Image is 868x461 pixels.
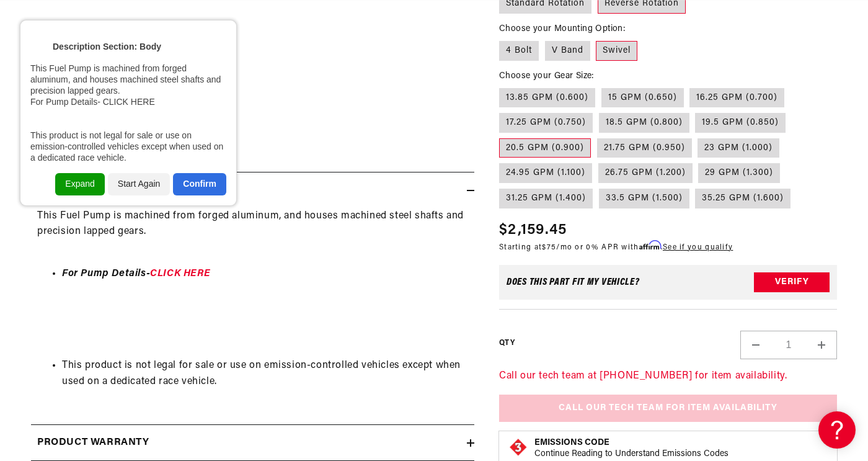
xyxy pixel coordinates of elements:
[499,163,592,183] label: 24.95 GPM (1.100)
[499,41,539,61] label: 4 Bolt
[596,41,637,61] label: Swivel
[499,189,593,208] label: 31.25 GPM (1.400)
[499,338,515,349] label: QTY
[695,113,786,133] label: 19.5 GPM (0.850)
[663,244,733,251] a: See if you qualify - Learn more about Affirm Financing (opens in modal)
[754,272,830,292] button: Verify
[499,69,595,83] legend: Choose your Gear Size:
[499,22,626,35] legend: Choose your Mounting Option:
[31,11,93,73] button: Load image 5 in gallery view
[697,138,779,158] label: 23 GPM (1.000)
[534,438,609,447] strong: Emissions Code
[499,113,593,133] label: 17.25 GPM (0.750)
[689,88,784,108] label: 16.25 GPM (0.700)
[508,437,528,457] img: Emissions code
[53,41,161,52] div: Description Section: Body
[698,163,780,183] label: 29 GPM (1.300)
[545,41,590,61] label: V Band
[173,173,226,195] div: Confirm
[37,435,149,451] h2: Product warranty
[55,173,104,195] div: Expand
[534,437,728,460] button: Emissions CodeContinue Reading to Understand Emissions Codes
[599,113,689,133] label: 18.5 GPM (0.800)
[62,269,210,279] strong: For Pump Details-
[499,219,567,241] span: $2,159.45
[499,138,591,158] label: 20.5 GPM (0.900)
[31,172,474,208] summary: Product Info
[31,208,474,406] div: This Fuel Pump is machined from forged aluminum, and houses machined steel shafts and precision l...
[62,358,468,390] li: This product is not legal for sale or use on emission-controlled vehicles except when used on a d...
[601,88,684,108] label: 15 GPM (0.650)
[599,189,689,208] label: 33.5 GPM (1.500)
[30,38,43,55] div: <
[108,173,170,195] div: Start Again
[695,189,790,208] label: 35.25 GPM (1.600)
[499,371,787,381] a: Call our tech team at [PHONE_NUMBER] for item availability.
[150,269,210,279] a: CLICK HERE
[507,277,640,287] div: Does This part fit My vehicle?
[639,241,661,250] span: Affirm
[30,63,226,163] div: This Fuel Pump is machined from forged aluminum, and houses machined steel shafts and precision l...
[534,449,728,460] p: Continue Reading to Understand Emissions Codes
[31,425,474,461] summary: Product warranty
[499,88,595,108] label: 13.85 GPM (0.600)
[542,244,556,251] span: $75
[499,241,733,253] p: Starting at /mo or 0% APR with .
[597,138,692,158] label: 21.75 GPM (0.950)
[598,163,693,183] label: 26.75 GPM (1.200)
